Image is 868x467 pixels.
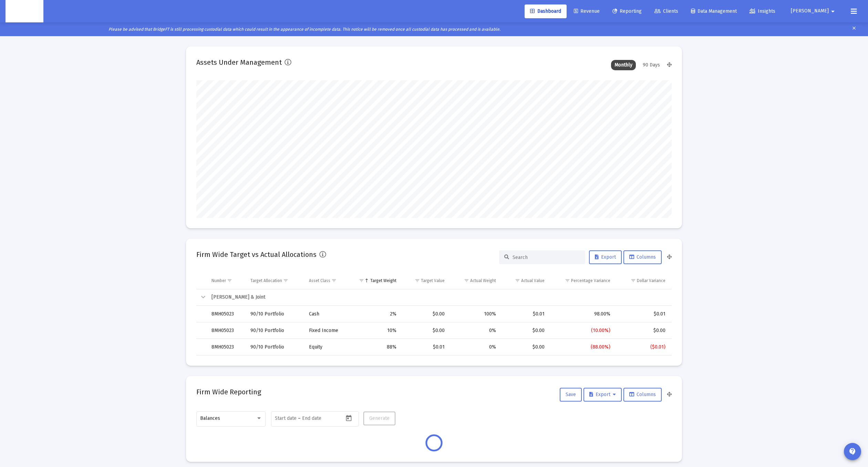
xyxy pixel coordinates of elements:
td: 8MH05023 [207,306,246,322]
h2: Assets Under Management [196,57,282,68]
button: Export [583,388,622,402]
td: 90/10 Portfolio [246,339,304,355]
div: (10.00%) [554,327,611,334]
td: Column Number [207,272,246,289]
div: Data grid [196,272,672,355]
div: Monthly [611,60,636,70]
div: (88.00%) [554,344,611,351]
span: [PERSON_NAME] [791,8,829,14]
a: Dashboard [525,4,567,18]
div: $0.00 [506,344,545,351]
div: 2% [354,311,396,318]
span: Show filter options for column 'Asset Class' [331,278,337,283]
div: $0.01 [620,311,665,318]
td: Fixed Income [304,322,350,339]
a: Insights [744,4,781,18]
span: Show filter options for column 'Percentage Variance' [565,278,570,283]
mat-icon: arrow_drop_down [829,4,837,18]
div: $0.01 [506,311,545,318]
a: Data Management [685,4,742,18]
button: Save [560,388,582,402]
div: $0.00 [506,327,545,334]
div: $0.00 [406,327,445,334]
td: 90/10 Portfolio [246,306,304,322]
a: Reporting [607,4,647,18]
div: 88% [354,344,396,351]
div: Target Value [421,278,445,283]
button: Columns [623,388,662,402]
div: Target Allocation [250,278,282,283]
td: Column Target Value [401,272,449,289]
div: 100% [454,311,496,318]
span: Export [595,254,616,260]
a: Clients [649,4,684,18]
td: Cash [304,306,350,322]
span: Data Management [691,8,737,14]
span: Balances [200,415,220,421]
span: Insights [750,8,775,14]
div: 0% [454,344,496,351]
td: Column Actual Value [501,272,549,289]
input: End date [302,416,335,421]
h2: Firm Wide Reporting [196,386,261,397]
div: Actual Weight [470,278,496,283]
div: 10% [354,327,396,334]
mat-icon: clear [851,24,857,34]
div: Dollar Variance [637,278,665,283]
span: Show filter options for column 'Target Value' [415,278,420,283]
span: Show filter options for column 'Dollar Variance' [631,278,636,283]
img: Dashboard [11,4,38,18]
td: Column Dollar Variance [615,272,672,289]
div: 0% [454,327,496,334]
mat-icon: contact_support [848,447,857,456]
td: 90/10 Portfolio [246,322,304,339]
h2: Firm Wide Target vs Actual Allocations [196,249,317,260]
span: Columns [629,254,656,260]
div: ($0.01) [620,344,665,351]
td: Column Target Allocation [246,272,304,289]
span: Show filter options for column 'Actual Weight' [464,278,469,283]
div: 98.00% [554,311,611,318]
input: Search [513,255,580,260]
div: $0.01 [406,344,445,351]
span: – [298,416,301,421]
div: 90 Days [639,60,663,70]
span: Save [566,392,576,397]
div: [PERSON_NAME] & Joint [211,294,665,301]
div: $0.00 [406,311,445,318]
td: Column Percentage Variance [549,272,616,289]
span: Columns [629,392,656,397]
td: Column Asset Class [304,272,350,289]
span: Revenue [574,8,600,14]
div: Asset Class [309,278,330,283]
span: Dashboard [530,8,561,14]
span: Show filter options for column 'Actual Value' [515,278,520,283]
td: Column Target Weight [350,272,401,289]
button: Open calendar [344,413,354,423]
button: [PERSON_NAME] [783,4,845,18]
button: Generate [363,412,395,425]
i: Please be advised that BridgeFT is still processing custodial data which could result in the appe... [108,27,500,32]
td: 8MH05023 [207,339,246,355]
span: Export [589,392,616,397]
div: $0.00 [620,327,665,334]
td: Column Actual Weight [449,272,501,289]
div: Percentage Variance [571,278,610,283]
span: Show filter options for column 'Target Weight' [359,278,364,283]
div: Actual Value [521,278,545,283]
button: Export [589,250,622,264]
span: Clients [654,8,678,14]
span: Show filter options for column 'Target Allocation' [283,278,288,283]
div: Number [211,278,226,283]
td: Collapse [196,289,207,306]
span: Reporting [612,8,642,14]
input: Start date [275,416,297,421]
span: Generate [369,415,390,421]
td: Equity [304,339,350,355]
span: Show filter options for column 'Number' [227,278,232,283]
button: Columns [623,250,662,264]
div: Target Weight [370,278,396,283]
td: 8MH05023 [207,322,246,339]
a: Revenue [568,4,605,18]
